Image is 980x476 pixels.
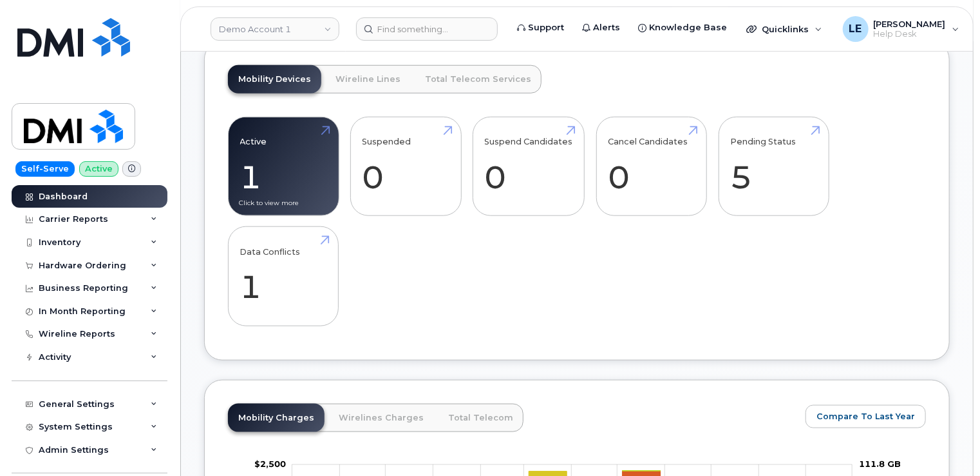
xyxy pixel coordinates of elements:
input: Find something... [356,17,498,41]
button: Compare To Last Year [806,405,926,428]
g: $0 [254,459,286,470]
span: Quicklinks [762,24,809,34]
a: Data Conflicts 1 [240,234,327,319]
span: Alerts [593,21,620,34]
div: Quicklinks [737,16,831,42]
span: LE [849,21,862,37]
span: [PERSON_NAME] [874,19,946,29]
a: Pending Status 5 [730,124,817,209]
a: Wireline Lines [325,65,411,94]
span: Support [528,21,564,34]
a: Suspend Candidates 0 [485,124,573,209]
a: Alerts [573,15,629,41]
tspan: $2,500 [254,459,286,470]
a: Demo Account 1 [211,17,339,41]
a: Wirelines Charges [328,404,434,432]
div: Logan Ellison [834,16,968,42]
tspan: 111.8 GB [859,459,901,470]
a: Knowledge Base [629,15,736,41]
a: Active 1 [240,124,327,209]
span: Help Desk [874,29,946,39]
a: Mobility Charges [228,404,325,432]
span: Compare To Last Year [816,410,915,422]
span: Knowledge Base [649,21,727,34]
a: Support [508,15,573,41]
a: Total Telecom [438,404,523,432]
a: Cancel Candidates 0 [608,124,695,209]
a: Suspended 0 [363,124,449,209]
a: Total Telecom Services [415,65,542,94]
a: Mobility Devices [228,65,321,94]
